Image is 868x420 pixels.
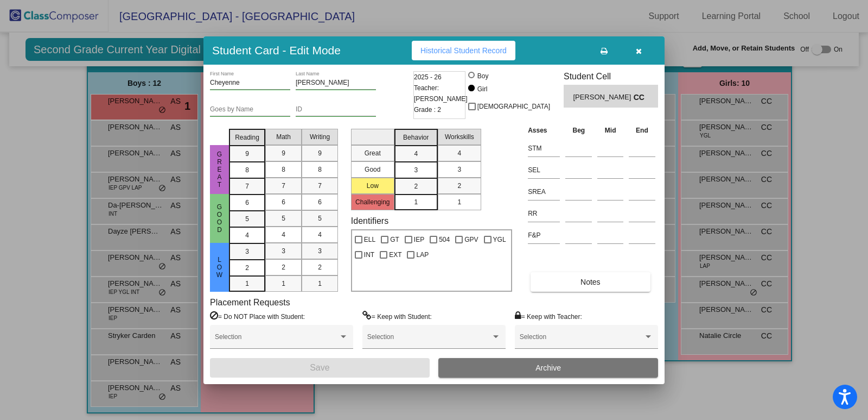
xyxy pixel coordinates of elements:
span: 3 [318,246,322,256]
h3: Student Cell [564,71,658,82]
span: EXT [389,248,401,261]
span: Historical Student Record [420,46,507,55]
th: End [626,124,658,136]
span: INT [364,248,374,261]
label: Placement Requests [210,297,290,308]
span: 3 [282,246,285,256]
span: ELL [364,233,375,246]
span: 2 [414,181,418,191]
span: 2 [457,181,461,191]
span: LAP [416,248,429,261]
span: 8 [318,165,322,174]
input: assessment [528,140,560,156]
label: = Keep with Student: [362,311,432,322]
span: 1 [414,197,418,207]
span: 7 [282,181,285,191]
label: = Do NOT Place with Student: [210,311,305,322]
span: 4 [457,148,461,158]
th: Beg [563,124,595,136]
th: Mid [595,124,626,136]
span: Math [276,132,291,142]
span: Workskills [445,132,474,142]
span: 7 [245,181,249,191]
h3: Student Card - Edit Mode [212,43,341,57]
span: 2 [318,262,322,272]
span: 7 [318,181,322,191]
span: 5 [282,214,285,223]
span: IEP [414,233,424,246]
span: 4 [245,230,249,240]
span: Notes [580,278,601,286]
span: 6 [245,198,249,208]
span: [PERSON_NAME] [573,92,633,103]
span: 4 [414,149,418,159]
span: 2 [282,262,285,272]
button: Notes [531,272,650,292]
span: 5 [245,214,249,224]
span: 9 [245,149,249,159]
span: CC [634,92,649,103]
span: 8 [245,165,249,175]
span: Grade : 2 [414,104,441,115]
span: 3 [457,165,461,174]
span: [DEMOGRAPHIC_DATA] [477,100,550,113]
span: Reading [235,133,259,142]
span: 6 [282,197,285,207]
button: Save [210,358,430,378]
span: YGL [493,233,506,246]
span: Low [215,256,225,279]
span: Archive [535,363,561,372]
span: 1 [245,279,249,289]
div: Boy [477,71,489,81]
span: 504 [439,233,450,246]
span: 4 [282,230,285,240]
span: 3 [245,247,249,256]
span: Teacher: [PERSON_NAME] [414,83,468,104]
span: GPV [464,233,478,246]
input: assessment [528,162,560,178]
span: 1 [457,197,461,207]
label: Identifiers [351,216,388,226]
span: 3 [414,165,418,175]
input: assessment [528,227,560,243]
input: assessment [528,205,560,222]
span: 1 [282,279,285,289]
span: 6 [318,197,322,207]
span: Behavior [403,133,429,142]
span: 1 [318,279,322,289]
span: Great [215,151,225,189]
span: GT [390,233,399,246]
span: 8 [282,165,285,174]
input: goes by name [210,106,290,114]
span: 5 [318,214,322,223]
button: Archive [438,358,658,378]
input: assessment [528,184,560,200]
span: 4 [318,230,322,240]
span: 2025 - 26 [414,72,442,83]
span: 9 [282,148,285,158]
span: Save [310,363,329,372]
div: Girl [477,84,488,94]
button: Historical Student Record [412,41,515,60]
span: Good [215,203,225,234]
span: Writing [310,132,330,142]
span: 9 [318,148,322,158]
th: Asses [525,124,563,136]
label: = Keep with Teacher: [515,311,582,322]
span: 2 [245,263,249,273]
